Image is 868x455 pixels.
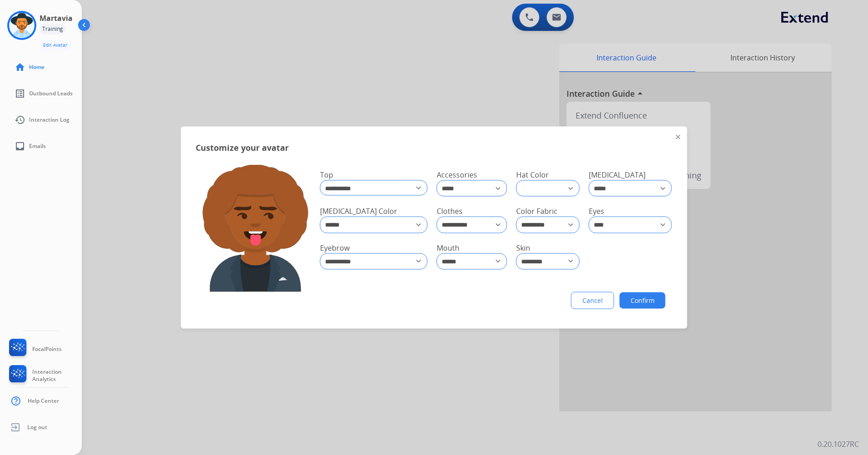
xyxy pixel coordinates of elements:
mat-icon: history [15,114,25,125]
p: 0.20.1027RC [818,439,859,450]
mat-icon: home [15,62,25,73]
span: Color Fabric [516,206,557,216]
span: Emails [29,143,46,150]
span: Eyes [589,206,604,216]
span: Help Center [28,397,59,405]
span: Log out [27,424,47,431]
span: [MEDICAL_DATA] Color [320,206,397,216]
span: Interaction Analytics [32,368,82,383]
span: FocalPoints [32,346,62,353]
div: Training [39,24,66,35]
span: Customize your avatar [196,141,289,154]
span: [MEDICAL_DATA] [589,170,646,180]
a: Interaction Analytics [7,365,82,386]
span: Clothes [437,206,463,216]
a: FocalPoints [7,339,62,360]
span: Mouth [437,242,459,252]
h3: Martavia [39,13,73,24]
span: Interaction Log [29,116,69,124]
span: Top [320,170,333,180]
img: avatar [9,13,35,38]
span: Outbound Leads [29,90,73,97]
span: Eyebrow [320,242,350,252]
span: Skin [516,242,530,252]
mat-icon: list_alt [15,88,25,99]
span: Hat Color [516,170,549,180]
img: close-button [676,135,681,139]
button: Confirm [620,292,666,309]
mat-icon: inbox [15,141,25,152]
button: Edit Avatar [39,40,71,50]
span: Accessories [437,170,477,180]
button: Cancel [571,292,614,309]
span: Home [29,64,44,71]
